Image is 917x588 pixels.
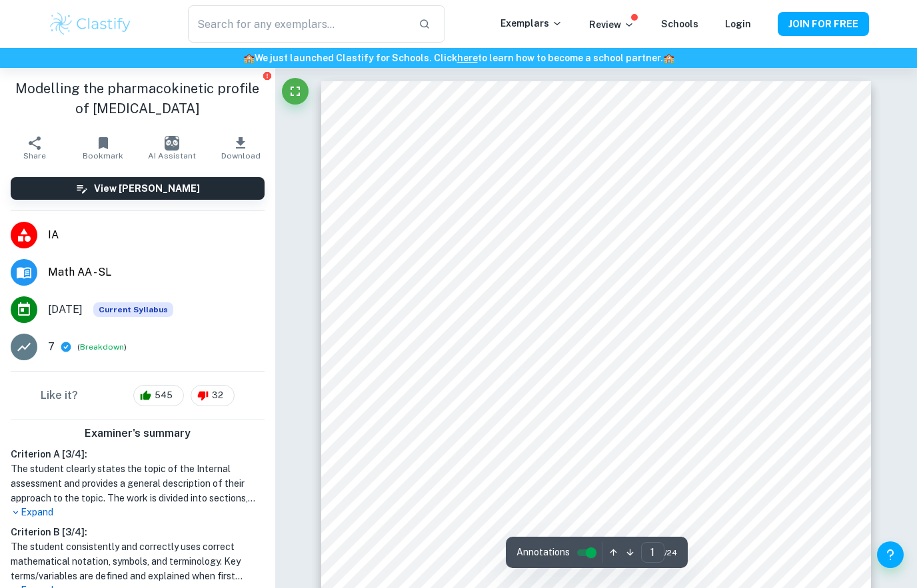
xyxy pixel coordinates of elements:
[3,51,914,65] h6: We just launched Clastify for Schools. Click to learn how to become a school partner.
[282,78,309,105] button: Fullscreen
[664,547,677,559] span: / 24
[191,385,235,406] div: 32
[148,151,196,160] span: AI Assistant
[188,5,408,43] input: Search for any exemplars...
[48,227,265,243] span: IA
[725,19,751,29] a: Login
[11,505,265,519] p: Expand
[877,541,904,568] button: Help and Feedback
[11,79,265,119] h1: Modelling the pharmacokinetic profile of [MEDICAL_DATA]
[48,339,55,355] p: 7
[207,129,275,166] button: Download
[80,341,124,353] button: Breakdown
[93,302,173,317] span: Current Syllabus
[663,53,674,63] span: 🏫
[83,151,123,160] span: Bookmark
[11,177,265,200] button: View [PERSON_NAME]
[500,16,562,31] p: Exemplars
[147,389,180,402] span: 545
[778,12,869,36] button: JOIN FOR FREE
[516,545,570,559] span: Annotations
[93,302,173,317] div: This exemplar is based on the current syllabus. Feel free to refer to it for inspiration/ideas wh...
[263,71,273,81] button: Report issue
[133,385,184,406] div: 545
[589,17,634,32] p: Review
[11,539,265,583] h1: The student consistently and correctly uses correct mathematical notation, symbols, and terminolo...
[661,19,698,29] a: Schools
[221,151,261,160] span: Download
[69,129,137,166] button: Bookmark
[11,447,265,461] h6: Criterion A [ 3 / 4 ]:
[457,53,478,63] a: here
[77,341,127,354] span: ( )
[11,461,265,505] h1: The student clearly states the topic of the Internal assessment and provides a general descriptio...
[41,388,78,404] h6: Like it?
[48,264,265,280] span: Math AA - SL
[11,525,265,539] h6: Criterion B [ 3 / 4 ]:
[48,302,83,318] span: [DATE]
[23,151,46,160] span: Share
[243,53,255,63] span: 🏫
[48,11,133,37] img: Clastify logo
[94,181,200,196] h6: View [PERSON_NAME]
[5,426,270,441] h6: Examiner's summary
[137,129,206,166] button: AI Assistant
[165,136,179,150] img: AI Assistant
[205,389,231,402] span: 32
